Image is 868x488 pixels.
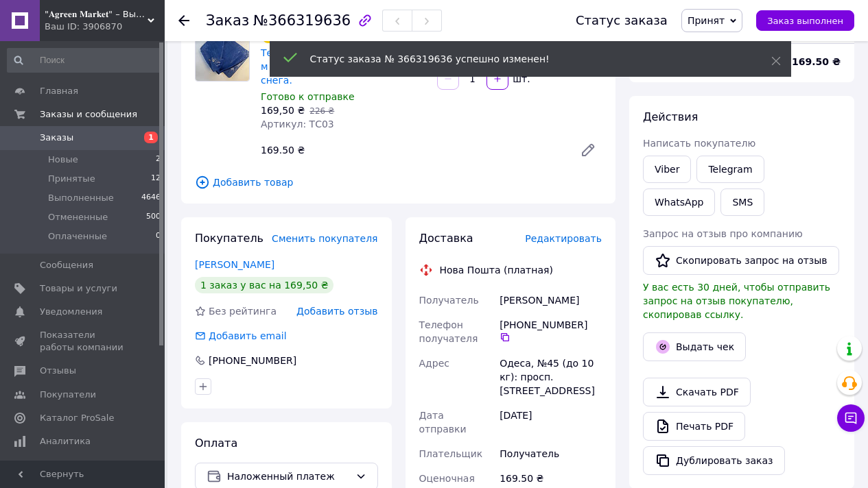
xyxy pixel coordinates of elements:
span: Доставка [419,232,473,245]
span: Каталог ProSale [40,412,114,424]
div: Ваш ID: 3906870 [45,21,165,33]
div: [PHONE_NUMBER] [500,318,602,343]
span: Оплата [195,437,237,450]
span: 500 [146,211,161,223]
a: WhatsApp [643,188,715,216]
span: 1 [144,132,158,143]
span: Наложенный платеж [227,469,350,484]
a: Скачать PDF [643,378,751,406]
span: №366319636 [253,12,351,29]
span: Аналитика [40,435,91,448]
span: Показатели работы компании [40,329,127,354]
div: Статус заказа [576,14,668,27]
span: Дата отправки [419,410,467,435]
span: Покупатели [40,389,96,401]
span: 2 [156,154,161,166]
div: Получатель [497,441,605,466]
span: Добавить товар [195,175,602,190]
b: 169.50 ₴ [792,56,841,67]
span: 0 [156,230,161,243]
span: Заказы и сообщения [40,108,137,121]
div: [PERSON_NAME] [497,288,605,313]
span: Принят [688,15,725,26]
a: [PERSON_NAME] [195,259,274,270]
span: 169,50 ₴ [261,105,305,116]
a: Тент X-treme 60 г/м² "Blue" 3×5 м – укрывной тент от дождя и снега. [261,47,420,86]
span: Запрос на отзыв про компанию [643,228,803,239]
span: Отзывы [40,365,76,377]
span: У вас есть 30 дней, чтобы отправить запрос на отзыв покупателю, скопировав ссылку. [643,282,830,320]
span: Уведомления [40,306,102,318]
span: Сообщения [40,259,93,271]
span: 12 [151,173,161,185]
div: [PHONE_NUMBER] [207,354,298,367]
span: 4646 [141,192,161,204]
input: Поиск [7,48,162,73]
span: Написать покупателю [643,138,755,149]
a: Viber [643,156,691,183]
span: Плательщик [419,448,483,459]
a: Печать PDF [643,412,745,441]
div: [DATE] [497,403,605,441]
span: "𝐀𝐠𝐫𝐞𝐞𝐧 𝐌𝐚𝐫𝐤𝐞𝐭" – Выращивайте мечту, а мы позаботимся обо всем остальном! [45,8,148,21]
button: SMS [720,188,764,216]
div: Вернуться назад [178,14,189,27]
button: Заказ выполнен [756,10,854,31]
span: Заказ выполнен [767,16,843,26]
span: Инструменты вебмастера и SEO [40,459,127,483]
span: Заказ [206,12,249,29]
span: Принятые [48,173,95,185]
span: Отмененные [48,211,108,223]
a: Telegram [696,156,764,183]
span: Артикул: ТС03 [261,119,334,130]
a: Редактировать [574,136,602,164]
div: Статус заказа № 366319636 успешно изменен! [310,52,737,66]
div: Добавить email [207,329,288,343]
span: Редактировать [525,233,602,244]
span: Без рейтинга [209,306,277,317]
span: Покупатель [195,232,263,245]
div: Нова Пошта (платная) [436,263,556,277]
span: Получатель [419,295,479,306]
span: Товары и услуги [40,282,117,295]
div: 1 заказ у вас на 169,50 ₴ [195,277,333,293]
button: Выдать чек [643,332,746,361]
span: Готово к отправке [261,91,355,102]
img: Тент X-treme 60 г/м² "Blue" 3×5 м – укрывной тент от дождя и снега. [196,27,249,81]
span: Заказы [40,132,73,144]
span: 226 ₴ [309,106,334,116]
button: Чат с покупателем [837,404,865,432]
div: 169.50 ₴ [255,141,569,160]
span: Новые [48,154,78,166]
span: Оплаченные [48,230,107,243]
span: Телефон получателя [419,319,478,344]
button: Дублировать заказ [643,446,785,475]
span: Адрес [419,358,449,369]
span: Главная [40,85,78,97]
span: Выполненные [48,192,114,204]
span: Сменить покупателя [272,233,377,244]
div: Добавить email [193,329,288,343]
button: Скопировать запрос на отзыв [643,246,839,275]
span: Добавить отзыв [296,306,377,317]
div: Одеса, №45 (до 10 кг): просп. [STREET_ADDRESS] [497,351,605,403]
span: Действия [643,110,698,123]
